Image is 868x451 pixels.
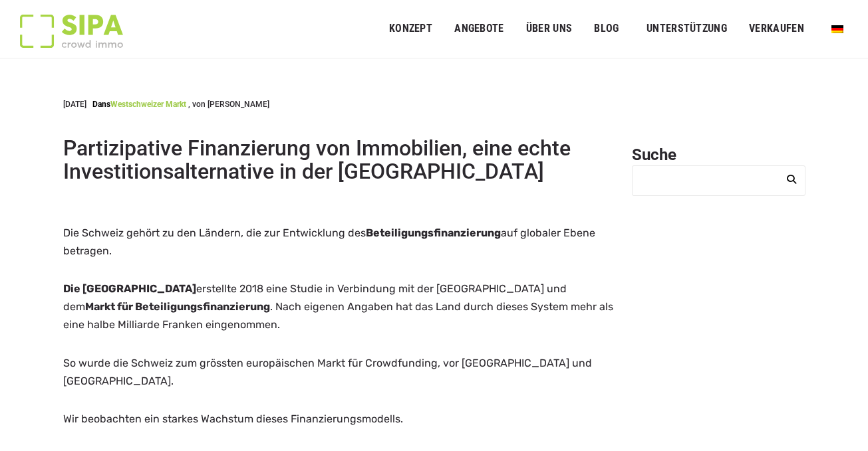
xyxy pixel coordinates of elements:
a: Konzept [380,14,441,44]
p: Wir beobachten ein starkes Wachstum dieses Finanzierungsmodells. [63,410,616,428]
span: , von [PERSON_NAME] [188,100,269,109]
strong: Die [GEOGRAPHIC_DATA] [63,282,196,295]
img: Logo [20,15,123,48]
strong: Beteiligungsfinanzierung [366,226,501,239]
p: So wurde die Schweiz zum grössten europäischen Markt für Crowdfunding, vor [GEOGRAPHIC_DATA] und ... [63,354,616,390]
p: erstellte 2018 eine Studie in Verbindung mit der [GEOGRAPHIC_DATA] und dem . Nach eigenen Angaben... [63,280,616,334]
strong: Markt für Beteiligungsfinanzierung [85,300,270,313]
img: Deutsch [831,25,843,33]
h2: Suche [632,145,805,165]
nav: Primäres Menü [389,12,848,45]
p: Die Schweiz gehört zu den Ländern, die zur Entwicklung des auf globaler Ebene betragen. [63,224,616,260]
div: [DATE] [63,98,269,110]
span: Dans [92,100,110,109]
a: Verkaufen [740,14,813,44]
a: ÜBER UNS [517,14,581,44]
a: Blog [585,14,628,44]
a: Angebote [446,14,513,44]
a: Unterstützung [638,14,736,44]
a: Wechseln zu [823,16,852,41]
h1: Partizipative Finanzierung von Immobilien, eine echte Investitionsalternative in der [GEOGRAPHIC_... [63,137,616,183]
a: Westschweizer Markt [110,100,186,109]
